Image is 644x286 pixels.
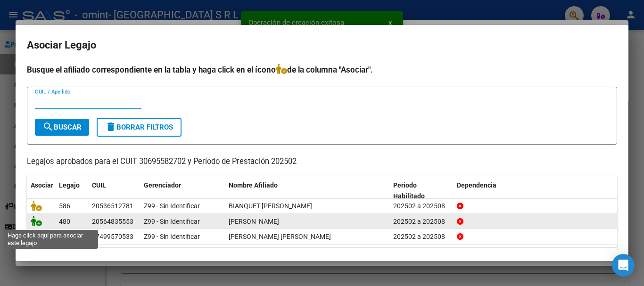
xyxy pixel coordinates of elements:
[27,156,617,168] p: Legajos aprobados para el CUIT 30695582702 y Período de Prestación 202502
[229,218,279,225] span: MACEDA SANTIAGO
[35,119,89,136] button: Buscar
[144,233,200,240] span: Z99 - Sin Identificar
[105,123,173,131] span: Borrar Filtros
[92,181,106,189] span: CUIL
[92,201,133,212] div: 20536512781
[225,175,389,206] datatable-header-cell: Nombre Afiliado
[612,254,635,277] div: Open Intercom Messenger
[144,202,200,210] span: Z99 - Sin Identificar
[393,231,449,242] div: 202502 a 202508
[144,218,200,225] span: Z99 - Sin Identificar
[229,181,278,189] span: Nombre Afiliado
[27,36,617,54] h2: Asociar Legajo
[393,201,449,212] div: 202502 a 202508
[140,175,225,206] datatable-header-cell: Gerenciador
[229,202,312,210] span: BIANQUET JOAQUIN BAUTISTA
[105,121,116,132] mat-icon: delete
[144,181,181,189] span: Gerenciador
[27,175,55,206] datatable-header-cell: Asociar
[59,181,80,189] span: Legajo
[88,175,140,206] datatable-header-cell: CUIL
[229,233,331,240] span: GEREZ VAZQUEZ ALMA LIHUE
[97,118,182,137] button: Borrar Filtros
[42,121,54,132] mat-icon: search
[92,231,133,242] div: 27499570533
[92,216,133,227] div: 20564835553
[27,64,617,76] h4: Busque el afiliado correspondiente en la tabla y haga click en el ícono de la columna "Asociar".
[453,175,618,206] datatable-header-cell: Dependencia
[55,175,88,206] datatable-header-cell: Legajo
[59,218,70,225] span: 480
[42,123,82,131] span: Buscar
[457,181,496,189] span: Dependencia
[59,202,70,210] span: 586
[59,233,70,240] span: 453
[393,216,449,227] div: 202502 a 202508
[393,181,425,200] span: Periodo Habilitado
[27,248,617,271] div: 3 registros
[389,175,453,206] datatable-header-cell: Periodo Habilitado
[31,181,53,189] span: Asociar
